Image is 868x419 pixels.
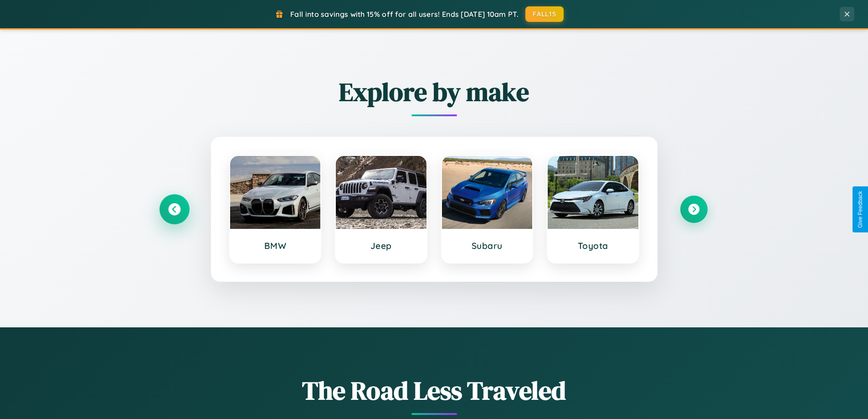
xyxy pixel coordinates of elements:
[161,74,708,109] h2: Explore by make
[161,373,708,408] h1: The Road Less Traveled
[857,191,863,228] div: Give Feedback
[239,240,312,251] h3: BMW
[557,240,629,251] h3: Toyota
[525,6,564,22] button: FALL15
[345,240,417,251] h3: Jeep
[451,240,524,251] h3: Subaru
[290,10,519,19] span: Fall into savings with 15% off for all users! Ends [DATE] 10am PT.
